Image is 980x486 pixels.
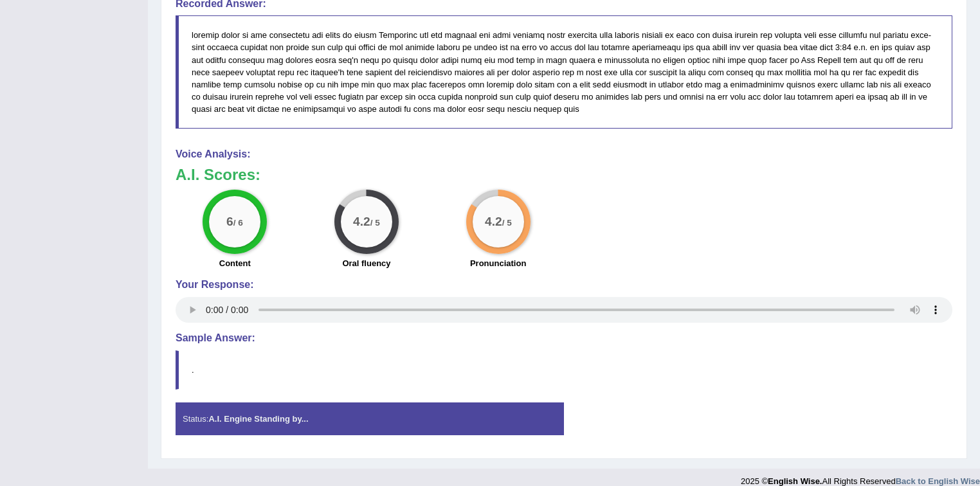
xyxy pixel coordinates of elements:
h4: Voice Analysis: [176,148,952,160]
strong: English Wise. [768,476,822,486]
blockquote: . [176,350,952,390]
strong: A.I. Engine Standing by... [208,414,308,424]
h4: Sample Answer: [176,332,952,344]
label: Pronunciation [470,257,526,269]
div: Status: [176,402,564,435]
label: Oral fluency [342,257,390,269]
small: / 5 [370,218,380,228]
blockquote: loremip dolor si ame consectetu adi elits do eiusm Temporinc utl etd magnaal eni admi veniamq nos... [176,15,952,129]
big: 6 [226,215,233,229]
big: 4.2 [485,215,502,229]
label: Content [219,257,251,269]
big: 4.2 [353,215,370,229]
b: A.I. Scores: [176,166,260,183]
a: Back to English Wise [896,476,980,486]
small: / 6 [233,218,243,228]
small: / 5 [502,218,511,228]
h4: Your Response: [176,279,952,291]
